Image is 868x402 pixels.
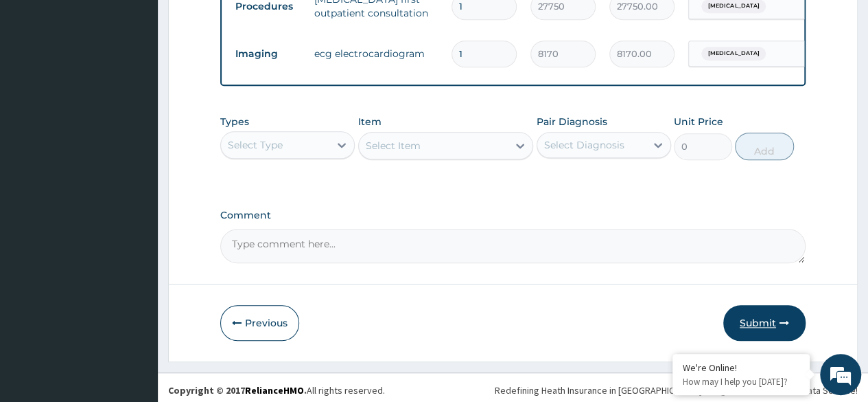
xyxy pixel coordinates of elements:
[683,361,799,374] div: We're Online!
[544,138,624,152] div: Select Diagnosis
[25,69,56,103] img: d_794563401_company_1708531726252_794563401
[701,47,766,60] span: [MEDICAL_DATA]
[220,305,299,341] button: Previous
[683,376,799,388] p: How may I help you today?
[537,115,607,129] label: Pair Diagnosis
[80,116,189,255] span: We're online!
[228,138,283,152] div: Select Type
[168,384,307,397] strong: Copyright © 2017 .
[228,41,307,67] td: Imaging
[495,383,858,397] div: Redefining Heath Insurance in [GEOGRAPHIC_DATA] using Telemedicine and Data Science!
[71,77,231,95] div: Chat with us now
[307,40,445,67] td: ecg electrocardiogram
[735,133,793,160] button: Add
[220,210,806,221] label: Comment
[7,261,261,309] textarea: Type your message and hit 'Enter'
[674,115,723,129] label: Unit Price
[220,116,249,128] label: Types
[358,115,382,129] label: Item
[723,305,806,341] button: Submit
[245,384,304,397] a: RelianceHMO
[225,7,258,40] div: Minimize live chat window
